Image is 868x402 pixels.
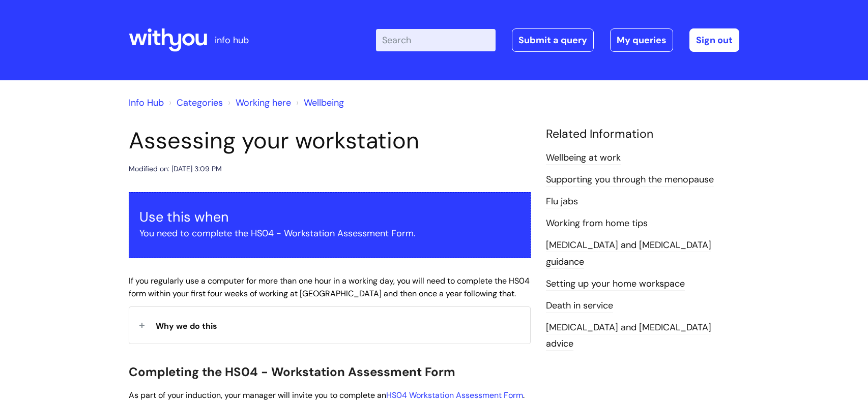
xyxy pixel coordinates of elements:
[546,173,714,187] a: Supporting you through the menopause
[304,97,344,109] a: Wellbeing
[546,321,711,351] a: [MEDICAL_DATA] and [MEDICAL_DATA] advice
[215,32,249,48] p: info hub
[376,29,496,51] input: Search
[546,217,648,230] a: Working from home tips
[386,390,523,400] a: HS04 Workstation Assessment Form
[129,97,164,109] a: Info Hub
[156,321,217,331] span: Why we do this
[689,28,739,52] a: Sign out
[225,95,291,111] li: Working here
[129,163,222,175] div: Modified on: [DATE] 3:09 PM
[139,225,520,241] p: You need to complete the HS04 - Workstation Assessment Form.
[546,151,621,165] a: Wellbeing at work
[546,239,711,268] a: [MEDICAL_DATA] and [MEDICAL_DATA] guidance
[129,127,531,154] h1: Assessing your workstation
[236,97,291,109] a: Working here
[166,95,223,111] li: Solution home
[546,195,578,208] a: Flu jabs
[512,28,594,52] a: Submit a query
[546,127,739,141] h4: Related Information
[177,97,223,109] a: Categories
[294,95,344,111] li: Wellbeing
[129,364,455,380] span: Completing the HS04 - Workstation Assessment Form
[376,28,739,52] div: | -
[129,390,525,400] span: As part of your induction, your manager will invite you to complete an .
[546,277,685,291] a: Setting up your home workspace
[546,299,613,313] a: Death in service
[129,275,530,299] span: If you regularly use a computer for more than one hour in a working day, you will need to complet...
[139,209,520,225] h3: Use this when
[610,28,673,52] a: My queries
